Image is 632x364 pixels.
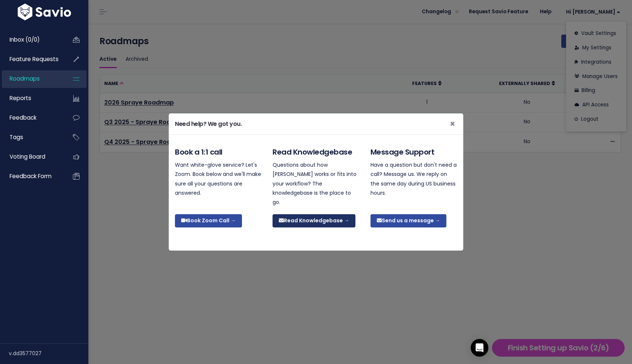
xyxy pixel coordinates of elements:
[10,36,40,43] span: Inbox (0/0)
[371,146,457,158] h5: Message Support
[175,214,242,227] a: Book Zoom Call →
[175,146,261,158] h5: Book a 1:1 call
[273,160,359,207] p: Questions about how [PERSON_NAME] works or fits into your workflow? The knowledgebase is the plac...
[2,31,61,48] a: Inbox (0/0)
[371,214,446,227] a: Send us a message →
[2,51,61,68] a: Feature Requests
[10,153,45,160] span: Voting Board
[9,344,88,363] div: v.dd3577027
[450,118,455,130] span: ×
[273,214,355,227] a: Read Knowledgebase →
[2,109,61,126] a: Feedback
[10,94,31,102] span: Reports
[10,172,52,180] span: Feedback form
[444,114,461,134] button: Close
[2,90,61,107] a: Reports
[10,133,23,141] span: Tags
[2,168,61,185] a: Feedback form
[273,146,359,158] h5: Read Knowledgebase
[10,55,59,63] span: Feature Requests
[10,75,40,82] span: Roadmaps
[471,339,488,357] div: Open Intercom Messenger
[16,4,73,20] img: logo-white.9d6f32f41409.svg
[175,160,261,198] p: Want white-glove service? Let's Zoom. Book below and we'll make sure all your questions are answe...
[175,120,242,128] h5: Need help? We got you.
[10,114,36,121] span: Feedback
[2,70,61,87] a: Roadmaps
[371,160,457,198] p: Have a question but don't need a call? Message us. We reply on the same day during US business ho...
[2,148,61,165] a: Voting Board
[2,129,61,146] a: Tags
